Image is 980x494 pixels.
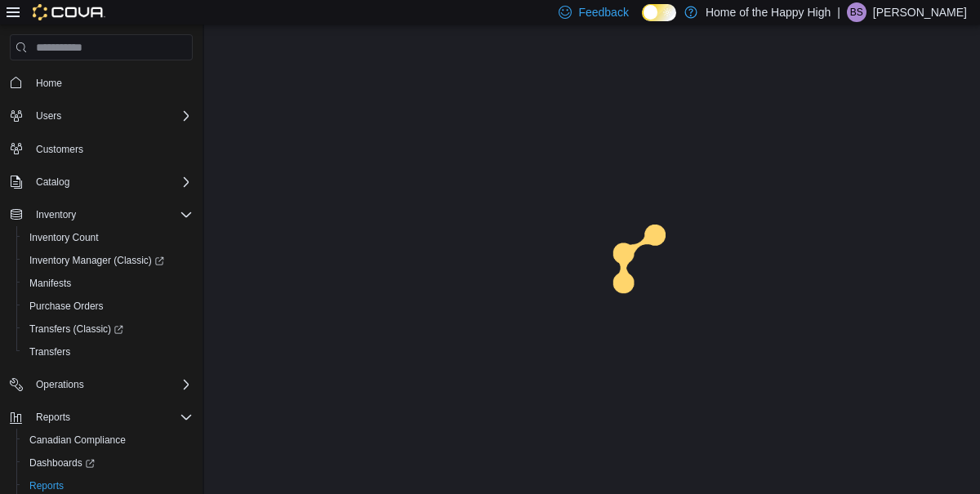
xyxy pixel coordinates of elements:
[23,453,193,473] span: Dashboards
[16,452,199,474] a: Dashboards
[29,205,193,225] span: Inventory
[23,296,193,316] span: Purchase Orders
[642,4,676,21] input: Dark Mode
[16,429,199,452] button: Canadian Compliance
[23,319,130,339] a: Transfers (Classic)
[36,176,69,189] span: Catalog
[29,231,99,244] span: Inventory Count
[23,228,105,247] a: Inventory Count
[592,212,715,335] img: cova-loader
[29,254,164,267] span: Inventory Manager (Classic)
[29,73,69,93] a: Home
[642,21,643,22] span: Dark Mode
[3,137,199,161] button: Customers
[16,226,199,249] button: Inventory Count
[23,251,171,270] a: Inventory Manager (Classic)
[29,375,91,394] button: Operations
[23,430,193,450] span: Canadian Compliance
[29,479,64,492] span: Reports
[3,70,199,94] button: Home
[23,430,132,450] a: Canadian Compliance
[873,2,967,22] p: [PERSON_NAME]
[29,323,123,336] span: Transfers (Classic)
[36,143,83,156] span: Customers
[29,172,76,192] button: Catalog
[23,342,193,362] span: Transfers
[847,2,866,22] div: Brody Schultz
[36,378,84,391] span: Operations
[29,456,95,470] span: Dashboards
[36,411,70,424] span: Reports
[29,172,193,192] span: Catalog
[29,407,193,427] span: Reports
[33,4,105,20] img: Cova
[29,300,104,313] span: Purchase Orders
[29,375,193,394] span: Operations
[29,205,82,225] button: Inventory
[16,340,199,363] button: Transfers
[36,208,76,221] span: Inventory
[29,72,193,92] span: Home
[36,77,62,90] span: Home
[16,249,199,272] a: Inventory Manager (Classic)
[3,373,199,396] button: Operations
[3,171,199,194] button: Catalog
[3,203,199,226] button: Inventory
[29,106,68,126] button: Users
[23,251,193,270] span: Inventory Manager (Classic)
[850,2,863,22] span: BS
[837,2,840,22] p: |
[29,106,193,126] span: Users
[36,109,61,122] span: Users
[23,274,78,293] a: Manifests
[23,274,193,293] span: Manifests
[29,277,71,290] span: Manifests
[29,345,70,358] span: Transfers
[29,407,77,427] button: Reports
[29,434,126,447] span: Canadian Compliance
[23,342,77,362] a: Transfers
[29,140,90,159] a: Customers
[3,105,199,127] button: Users
[16,272,199,295] button: Manifests
[706,2,831,22] p: Home of the Happy High
[23,319,193,339] span: Transfers (Classic)
[16,295,199,318] button: Purchase Orders
[23,296,110,316] a: Purchase Orders
[578,4,628,20] span: Feedback
[23,453,101,473] a: Dashboards
[16,318,199,340] a: Transfers (Classic)
[29,139,193,159] span: Customers
[3,406,199,429] button: Reports
[23,228,193,247] span: Inventory Count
